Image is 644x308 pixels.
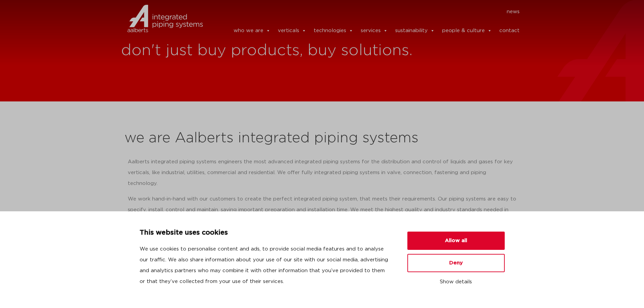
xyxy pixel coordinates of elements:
[395,24,435,38] a: sustainability
[407,232,505,250] button: Allow all
[314,24,353,38] a: technologies
[278,24,306,38] a: verticals
[140,228,391,238] p: This website uses cookies
[128,194,517,226] p: We work hand-in-hand with our customers to create the perfect integrated piping system, that meet...
[140,244,391,287] p: We use cookies to personalise content and ads, to provide social media features and to analyse ou...
[124,130,520,146] h2: we are Aalberts integrated piping systems
[128,157,517,189] p: Aalberts integrated piping systems engineers the most advanced integrated piping systems for the ...
[507,6,520,17] a: news
[213,6,520,17] nav: Menu
[234,24,270,38] a: who we are
[407,276,505,288] button: Show details
[361,24,388,38] a: services
[407,254,505,272] button: Deny
[499,24,520,38] a: contact
[442,24,492,38] a: people & culture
